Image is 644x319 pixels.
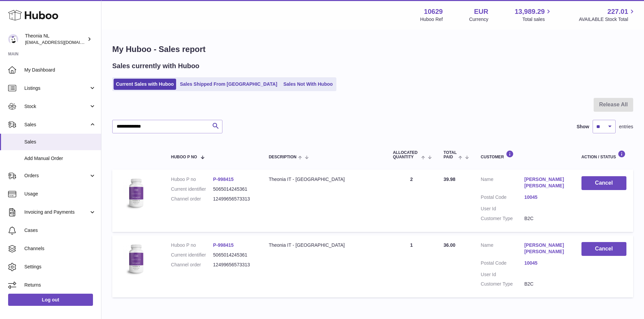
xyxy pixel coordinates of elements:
dt: Current identifier [171,186,213,192]
dd: 5065014245361 [213,252,255,258]
button: Cancel [581,176,626,190]
span: Add Manual Order [24,155,96,162]
dd: 12499656573313 [213,196,255,202]
div: Theonia IT - [GEOGRAPHIC_DATA] [269,176,379,183]
label: Show [577,124,589,130]
a: Sales Shipped From [GEOGRAPHIC_DATA] [177,79,280,90]
a: [PERSON_NAME] [PERSON_NAME] [524,242,568,255]
dd: 5065014245361 [213,186,255,192]
span: Usage [24,191,96,197]
div: Currency [469,16,488,23]
span: Total sales [522,16,552,23]
span: 13,989.29 [515,7,545,16]
span: Listings [24,85,89,91]
a: Sales Not With Huboo [281,79,335,90]
a: Current Sales with Huboo [114,79,176,90]
dt: Channel order [171,262,213,268]
div: Theonia IT - [GEOGRAPHIC_DATA] [269,242,379,248]
img: info@wholesomegoods.eu [8,34,18,44]
span: 36.00 [444,242,455,248]
img: 106291725893008.jpg [119,176,153,210]
span: Description [269,155,296,159]
dd: B2C [524,215,568,222]
dt: Customer Type [481,215,524,222]
h1: My Huboo - Sales report [112,44,633,55]
span: My Dashboard [24,67,96,73]
span: Stock [24,103,89,110]
span: Cases [24,227,96,234]
strong: 10629 [424,7,443,16]
div: Huboo Ref [420,16,443,23]
a: [PERSON_NAME] [PERSON_NAME] [524,176,568,189]
span: Orders [24,172,89,179]
td: 1 [386,235,437,297]
a: 10045 [524,194,568,201]
span: Sales [24,139,96,145]
dt: Postal Code [481,260,524,268]
a: 10045 [524,260,568,266]
span: AVAILABLE Stock Total [579,16,636,23]
img: 106291725893008.jpg [119,242,153,276]
span: Total paid [444,151,457,159]
span: 227.01 [607,7,628,16]
h2: Sales currently with Huboo [112,61,199,71]
dd: B2C [524,281,568,287]
button: Cancel [581,242,626,256]
span: Settings [24,264,96,270]
span: Sales [24,122,89,128]
dt: User Id [481,206,524,212]
dt: Current identifier [171,252,213,258]
dt: Huboo P no [171,176,213,183]
strong: EUR [474,7,488,16]
span: Invoicing and Payments [24,209,89,215]
a: Log out [8,294,93,306]
dt: Name [481,176,524,191]
div: Customer [481,150,568,159]
div: Action / Status [581,150,626,159]
a: 227.01 AVAILABLE Stock Total [579,7,636,23]
a: 13,989.29 Total sales [515,7,552,23]
span: 39.98 [444,177,455,182]
dd: 12499656573313 [213,262,255,268]
a: P-998415 [213,242,234,248]
span: [EMAIL_ADDRESS][DOMAIN_NAME] [25,39,99,45]
span: Huboo P no [171,155,197,159]
td: 2 [386,169,437,232]
dt: Channel order [171,196,213,202]
dt: Name [481,242,524,257]
dt: User Id [481,271,524,278]
span: Returns [24,282,96,288]
span: Channels [24,245,96,252]
span: ALLOCATED Quantity [393,151,420,159]
a: P-998415 [213,177,234,182]
dt: Postal Code [481,194,524,202]
div: Theonia NL [25,33,86,46]
dt: Huboo P no [171,242,213,248]
dt: Customer Type [481,281,524,287]
span: entries [619,124,633,130]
